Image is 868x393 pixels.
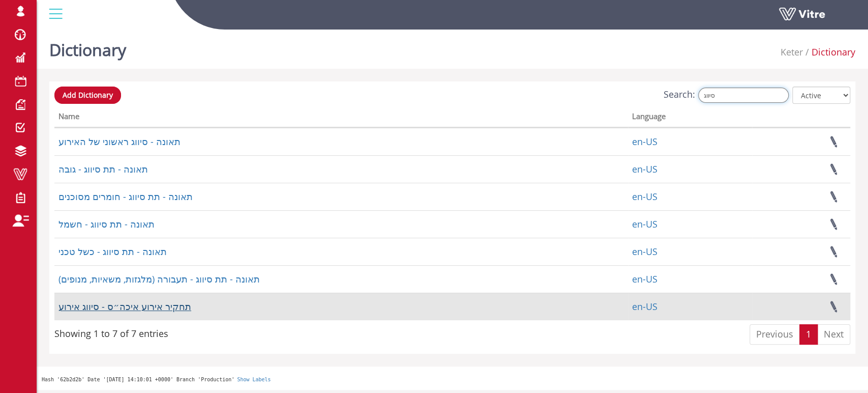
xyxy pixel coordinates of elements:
li: Dictionary [803,46,855,59]
input: Search: [698,88,789,103]
th: Name [54,108,628,128]
a: תאונה - תת סיווג - כשל טכני [58,245,167,258]
a: 1 [799,324,818,345]
span: Hash '62b2d2b' Date '[DATE] 14:10:01 +0000' Branch 'Production' [42,377,234,382]
a: Show Labels [237,377,271,382]
a: Keter [781,46,803,58]
a: en-US [632,300,657,313]
a: תחקיר אירוע איכה״ס - סיווג אירוע [58,300,191,313]
a: en-US [632,163,657,175]
a: en-US [632,273,657,285]
label: Search: [664,88,789,103]
a: תאונה - תת סיווג - חשמל [58,218,155,230]
a: תאונה - סיווג ראשוני של האירוע [58,135,181,148]
h1: Dictionary [49,25,126,69]
a: en-US [632,218,657,230]
a: en-US [632,135,657,148]
a: Previous [750,324,800,345]
a: תאונה - תת סיווג - חומרים מסוכנים [58,190,193,203]
div: Showing 1 to 7 of 7 entries [54,323,168,341]
a: Add Dictionary [54,87,121,104]
a: en-US [632,245,657,258]
a: Next [817,324,850,345]
span: Add Dictionary [63,90,113,100]
th: Language [628,108,752,128]
a: en-US [632,190,657,203]
a: תאונה - תת סיווג - גובה [58,163,148,175]
a: תאונה - תת סיווג - תעבורה (מלגזות, משאיות, מנופים) [58,273,260,285]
